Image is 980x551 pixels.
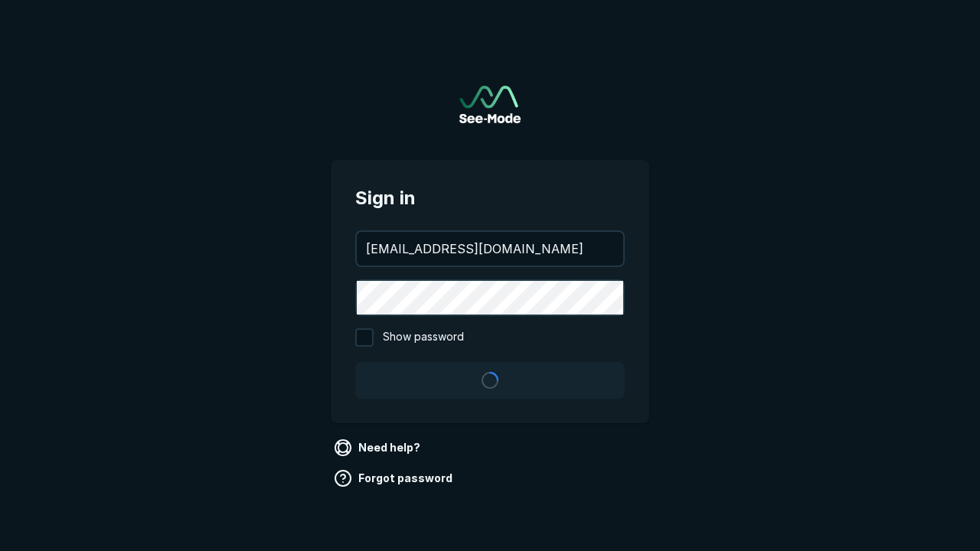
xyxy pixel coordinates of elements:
a: Forgot password [331,466,459,491]
span: Sign in [355,184,625,212]
img: See-Mode Logo [459,86,521,123]
input: your@email.com [357,232,623,266]
span: Show password [383,328,464,347]
a: Need help? [331,435,426,460]
a: Go to sign in [459,86,521,123]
